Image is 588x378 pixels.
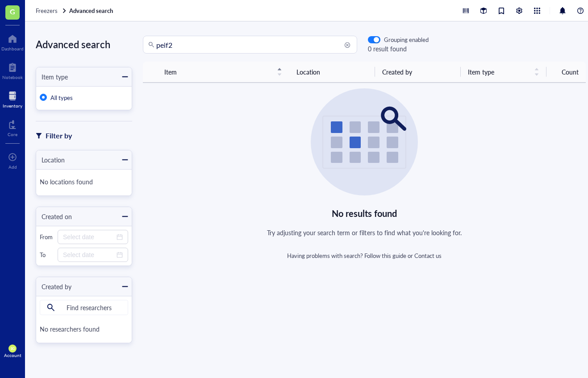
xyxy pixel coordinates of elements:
th: Count [546,62,586,83]
th: Item type [461,62,546,83]
span: G [10,6,15,17]
div: Location [36,155,65,165]
a: Advanced search [69,7,115,15]
div: Having problems with search? or [287,252,442,260]
a: Core [8,117,17,137]
span: Item [164,67,271,77]
div: No results found [332,206,397,220]
div: Inventory [3,103,22,108]
div: Add [8,164,17,170]
div: Account [4,353,21,358]
div: Filter by [46,130,72,141]
a: Follow this guide [364,251,406,260]
div: No locations found [40,173,128,192]
div: Created by [36,282,71,291]
a: Dashboard [1,32,24,51]
a: Notebook [2,60,23,80]
input: Select date [63,250,115,260]
a: Freezers [36,7,67,15]
span: BG [10,347,14,351]
div: Notebook [2,75,23,80]
div: No researchers found [40,320,128,339]
div: Core [8,132,17,137]
span: Item type [468,67,529,77]
div: Item type [36,72,68,82]
input: Select date [63,232,115,242]
th: Location [289,62,375,83]
div: Advanced search [36,36,132,53]
th: Item [157,62,289,83]
div: Dashboard [1,46,24,51]
div: Created on [36,212,72,221]
a: Inventory [3,89,22,108]
span: All types [50,93,73,102]
a: Contact us [414,251,442,260]
div: Grouping enabled [384,36,429,44]
div: 0 result found [368,44,429,54]
th: Created by [375,62,461,83]
span: Freezers [36,6,58,15]
div: To [40,251,54,259]
div: From [40,233,54,241]
img: Empty state [311,88,418,195]
div: Try adjusting your search term or filters to find what you're looking for. [267,228,462,237]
